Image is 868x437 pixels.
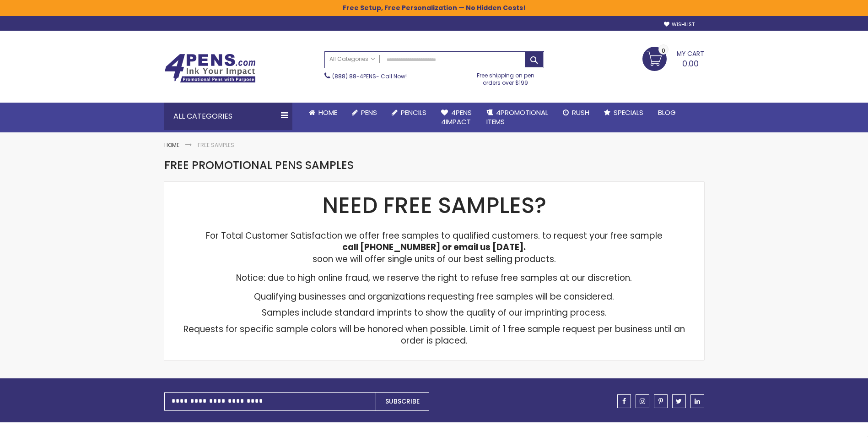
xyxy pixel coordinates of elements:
[401,108,426,117] span: Pencils
[695,398,700,404] span: linkedin
[342,241,526,253] strong: call [PHONE_NUMBER] or email us [DATE].
[313,253,556,265] span: soon we will offer single units of our best selling products.
[555,103,597,123] a: Rush
[636,394,649,408] a: instagram
[676,398,682,404] span: twitter
[690,394,704,408] a: linkedin
[434,103,479,132] a: 4Pens4impact
[164,158,354,173] span: FREE PROMOTIONAL PENS SAMPLES
[486,108,548,126] span: 4PROMOTIONAL ITEMS
[325,52,380,67] a: All Categories
[198,141,234,149] strong: FREE SAMPLES
[597,103,651,123] a: Specials
[345,103,384,123] a: Pens
[164,103,292,130] div: All Categories
[614,108,643,117] span: Specials
[361,108,377,117] span: Pens
[654,394,668,408] a: pinterest
[658,398,663,404] span: pinterest
[254,290,614,303] span: Qualifying businesses and organizations requesting free samples will be considered.
[479,103,555,132] a: 4PROMOTIONALITEMS
[164,141,179,149] a: Home
[664,21,695,28] a: Wishlist
[164,54,256,83] img: 4Pens Custom Pens and Promotional Products
[384,103,434,123] a: Pencils
[617,394,631,408] a: facebook
[332,72,376,80] a: (888) 88-4PENS
[329,55,375,63] span: All Categories
[658,108,676,117] span: Blog
[183,323,685,347] span: Requests for specific sample colors will be honored when possible. Limit of 1 free sample request...
[672,394,686,408] a: twitter
[640,398,645,404] span: instagram
[662,46,665,55] span: 0
[302,103,345,123] a: Home
[322,190,546,221] span: NEED FREE SAMPLES?
[642,47,704,70] a: 0.00 0
[467,68,544,87] div: Free shipping on pen orders over $199
[441,108,472,126] span: 4Pens 4impact
[651,103,683,123] a: Blog
[332,72,407,80] span: - Call Now!
[682,58,699,69] span: 0.00
[622,398,626,404] span: facebook
[262,306,607,319] span: Samples include standard imprints to show the quality of our imprinting process.
[572,108,589,117] span: Rush
[236,272,632,284] span: Notice: due to high online fraud, we reserve the right to refuse free samples at our discretion.
[385,397,420,406] span: Subscribe
[206,229,663,242] span: For Total Customer Satisfaction we offer free samples to qualified customers. to request your fre...
[318,108,337,117] span: Home
[376,392,429,411] button: Subscribe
